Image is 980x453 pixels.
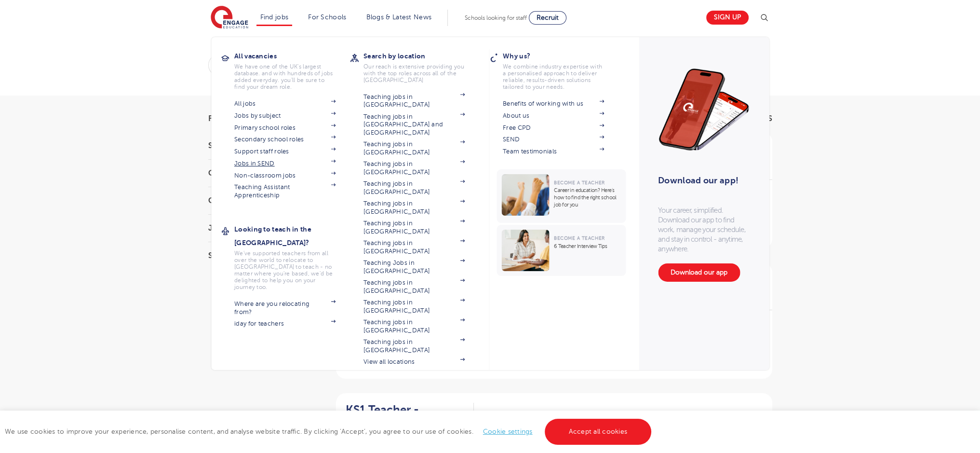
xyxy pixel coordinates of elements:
a: Secondary school roles [234,136,336,143]
div: Submit [208,54,666,76]
p: We've supported teachers from all over the world to relocate to [GEOGRAPHIC_DATA] to teach - no m... [234,250,336,290]
a: Teaching jobs in [GEOGRAPHIC_DATA] [363,200,465,216]
p: Our reach is extensive providing you with the top roles across all of the [GEOGRAPHIC_DATA] [363,63,465,83]
a: All vacanciesWe have one of the UK's largest database. and with hundreds of jobs added everyday. ... [234,49,350,90]
a: Where are you relocating from? [234,300,336,316]
a: Become a TeacherCareer in education? Here’s how to find the right school job for you [497,169,628,223]
h3: Download our app! [658,170,745,191]
a: For Schools [308,14,346,21]
a: Teaching jobs in [GEOGRAPHIC_DATA] and [GEOGRAPHIC_DATA] [363,113,465,137]
a: Looking to teach in the [GEOGRAPHIC_DATA]?We've supported teachers from all over the world to rel... [234,222,350,290]
span: We use cookies to improve your experience, personalise content, and analyse website traffic. By c... [5,428,654,435]
a: Free CPD [503,124,604,132]
a: Teaching jobs in [GEOGRAPHIC_DATA] [363,239,465,255]
a: Benefits of working with us [503,100,604,108]
a: View all locations [363,358,465,366]
a: Primary school roles [234,124,336,132]
a: Jobs by subject [234,112,336,120]
a: Accept all cookies [545,419,652,445]
h3: County [208,169,314,177]
h3: City [208,197,314,205]
a: Search by locationOur reach is extensive providing you with the top roles across all of the [GEOG... [363,49,479,83]
a: Download our app [658,263,740,282]
a: Recruit [529,11,566,25]
h3: All vacancies [234,49,350,63]
a: KS1 Teacher - Haringey [346,403,474,431]
a: Teaching jobs in [GEOGRAPHIC_DATA] [363,93,465,109]
p: Career in education? Here’s how to find the right school job for you [554,187,621,208]
a: Teaching jobs in [GEOGRAPHIC_DATA] [363,318,465,334]
a: Cookie settings [483,428,533,435]
h3: Search by location [363,49,479,63]
a: Non-classroom jobs [234,172,336,179]
a: iday for teachers [234,320,336,328]
a: All jobs [234,100,336,108]
h2: KS1 Teacher - Haringey [346,403,467,431]
a: Sign up [706,11,749,25]
a: Teaching jobs in [GEOGRAPHIC_DATA] [363,279,465,295]
a: Teaching jobs in [GEOGRAPHIC_DATA] [363,220,465,235]
p: 6 Teacher Interview Tips [554,243,621,250]
a: Teaching Assistant Apprenticeship [234,183,336,199]
a: Teaching jobs in [GEOGRAPHIC_DATA] [363,140,465,156]
h3: Looking to teach in the [GEOGRAPHIC_DATA]? [234,222,350,249]
a: Teaching Jobs in [GEOGRAPHIC_DATA] [363,259,465,275]
span: Schools looking for staff [465,14,527,21]
p: We combine industry expertise with a personalised approach to deliver reliable, results-driven so... [503,63,604,90]
a: Teaching jobs in [GEOGRAPHIC_DATA] [363,299,465,315]
a: About us [503,112,604,120]
a: Blogs & Latest News [366,14,432,21]
a: Teaching jobs in [GEOGRAPHIC_DATA] [363,180,465,196]
a: Become a Teacher6 Teacher Interview Tips [497,225,628,276]
a: Teaching jobs in [GEOGRAPHIC_DATA] [363,338,465,354]
a: Why us?We combine industry expertise with a personalised approach to deliver reliable, results-dr... [503,49,618,90]
a: Team testimonials [503,148,604,155]
a: SEND [503,136,604,143]
p: Your career, simplified. Download our app to find work, manage your schedule, and stay in control... [658,206,750,254]
h3: Why us? [503,49,618,63]
span: Become a Teacher [554,235,604,241]
a: Support staff roles [234,148,336,155]
span: Filters [208,115,237,123]
img: Engage Education [211,6,248,30]
a: Teaching jobs in [GEOGRAPHIC_DATA] [363,160,465,176]
h3: Sector [208,252,314,260]
h3: Start Date [208,142,314,150]
h3: Job Type [208,224,314,232]
a: Jobs in SEND [234,160,336,167]
a: Find jobs [260,14,289,21]
span: Recruit [537,14,559,21]
span: Become a Teacher [554,180,604,185]
p: We have one of the UK's largest database. and with hundreds of jobs added everyday. you'll be sur... [234,63,336,90]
